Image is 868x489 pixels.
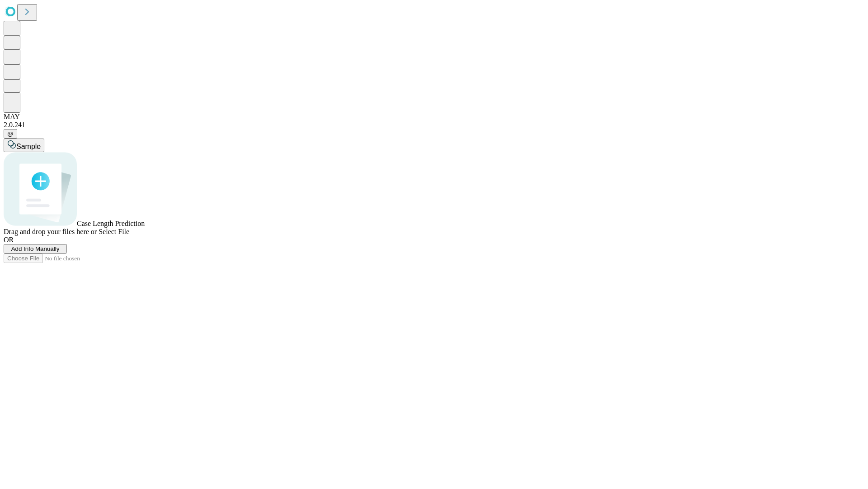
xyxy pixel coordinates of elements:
div: 2.0.241 [4,121,864,129]
span: OR [4,236,14,244]
button: @ [4,129,17,139]
span: Select File [99,228,129,235]
button: Add Info Manually [4,244,67,254]
span: Case Length Prediction [77,220,145,227]
button: Sample [4,139,44,152]
span: @ [7,130,14,137]
span: Add Info Manually [11,245,60,252]
span: Sample [16,143,41,150]
span: Drag and drop your files here or [4,228,97,235]
div: MAY [4,113,864,121]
